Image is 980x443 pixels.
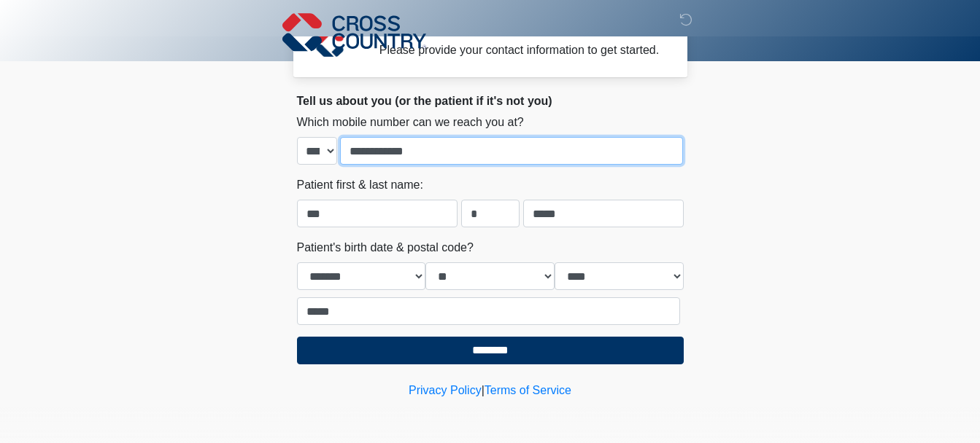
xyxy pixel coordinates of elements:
h2: Tell us about you (or the patient if it's not you) [297,94,684,108]
label: Patient first & last name: [297,176,423,194]
img: Cross Country Logo [282,11,427,53]
a: Terms of Service [485,384,571,396]
label: Patient's birth date & postal code? [297,239,474,256]
label: Which mobile number can we reach you at? [297,114,524,131]
a: Privacy Policy [409,384,482,396]
a: | [482,384,485,396]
